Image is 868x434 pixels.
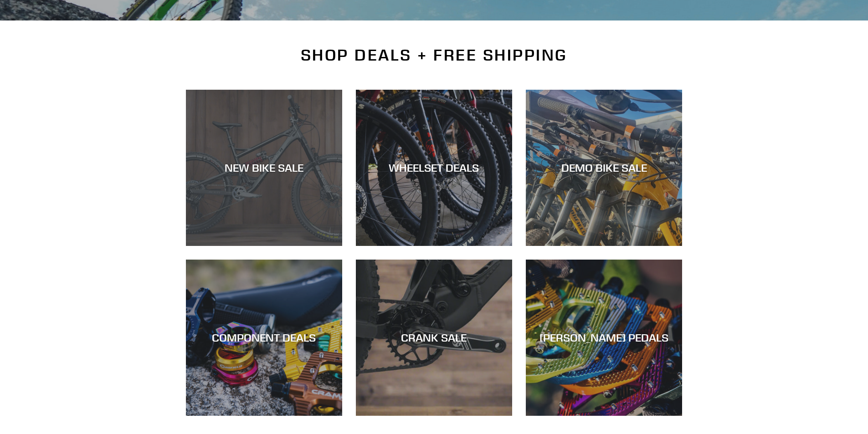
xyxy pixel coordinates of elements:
[186,260,342,416] a: COMPONENT DEALS
[186,90,342,246] a: NEW BIKE SALE
[356,260,512,416] a: CRANK SALE
[356,90,512,246] a: WHEELSET DEALS
[526,331,682,344] div: [PERSON_NAME] PEDALS
[186,161,342,174] div: NEW BIKE SALE
[186,46,683,65] h2: SHOP DEALS + FREE SHIPPING
[356,331,512,344] div: CRANK SALE
[186,331,342,344] div: COMPONENT DEALS
[526,260,682,416] a: [PERSON_NAME] PEDALS
[526,90,682,246] a: DEMO BIKE SALE
[526,161,682,174] div: DEMO BIKE SALE
[356,161,512,174] div: WHEELSET DEALS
